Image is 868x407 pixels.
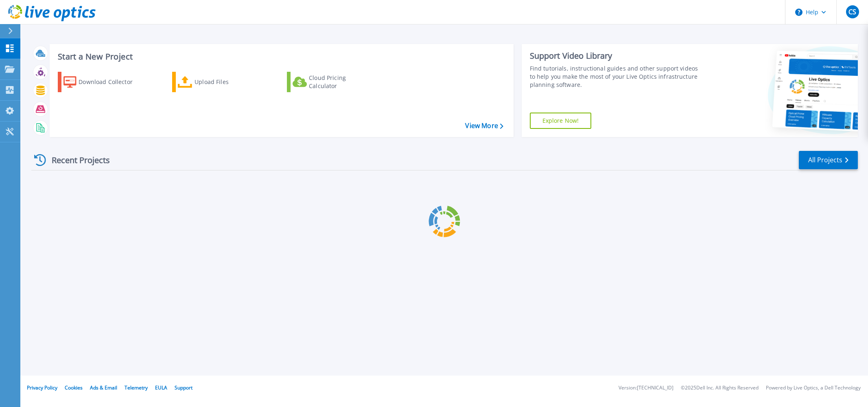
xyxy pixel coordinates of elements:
[175,384,192,391] a: Support
[530,51,702,61] div: Support Video Library
[195,74,260,90] div: Upload Files
[58,72,149,92] a: Download Collector
[766,385,861,391] li: Powered by Live Optics, a Dell Technology
[79,74,144,90] div: Download Collector
[125,384,148,391] a: Telemetry
[27,384,57,391] a: Privacy Policy
[90,384,117,391] a: Ads & Email
[619,385,673,391] li: Version: [TECHNICAL_ID]
[155,384,167,391] a: EULA
[58,52,503,61] h3: Start a New Project
[799,151,858,169] a: All Projects
[309,74,374,90] div: Cloud Pricing Calculator
[172,72,263,92] a: Upload Files
[530,113,592,129] a: Explore Now!
[681,385,759,391] li: © 2025 Dell Inc. All Rights Reserved
[848,9,856,15] span: CS
[287,72,378,92] a: Cloud Pricing Calculator
[530,64,702,89] div: Find tutorials, instructional guides and other support videos to help you make the most of your L...
[465,122,503,130] a: View More
[65,384,83,391] a: Cookies
[31,150,121,170] div: Recent Projects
